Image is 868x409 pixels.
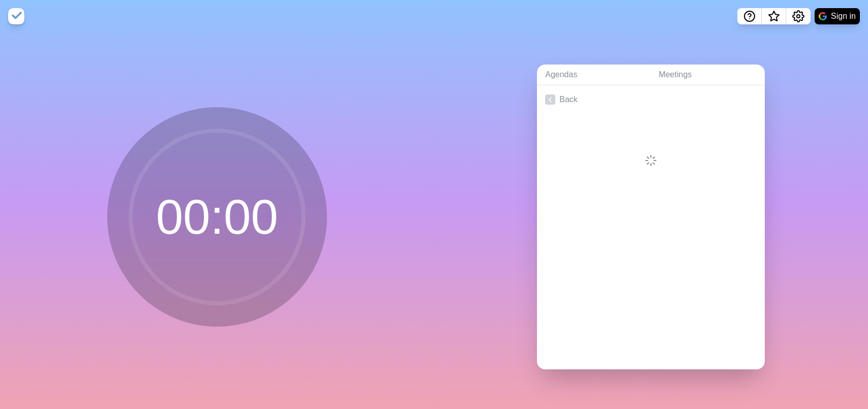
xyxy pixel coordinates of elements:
img: timeblocks logo [8,8,24,24]
button: Settings [786,8,811,24]
button: Help [737,8,762,24]
a: Agendas [537,65,650,85]
a: Back [537,85,765,114]
button: Sign in [815,8,860,24]
button: What’s new [762,8,786,24]
img: google logo [819,12,827,20]
a: Meetings [650,65,765,85]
